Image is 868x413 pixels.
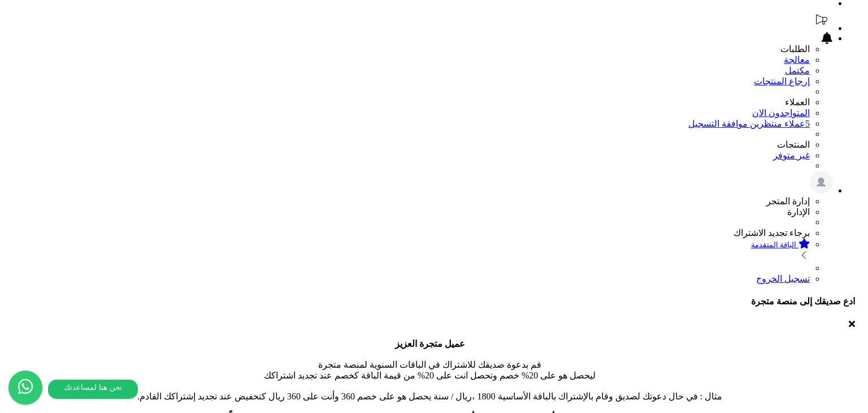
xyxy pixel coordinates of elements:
a: تحديثات المنصة [810,23,832,33]
span: 5 [805,119,810,128]
a: معالجة [5,54,810,65]
li: الطلبات [5,44,810,54]
h4: ادع صديقك إلى منصة متجرة [5,296,855,307]
a: المتواجدون الان [752,108,810,118]
span: إدارة المتجر [766,196,810,206]
a: تسجيل الخروج [756,274,810,283]
a: 5عملاء منتظرين موافقة التسجيل [688,119,810,128]
li: الإدارة [5,206,810,217]
a: الباقة المتقدمة [5,238,810,263]
a: إرجاع المنتجات [754,76,810,86]
li: العملاء [5,97,810,107]
a: غير متوفر [773,150,810,160]
li: برجاء تجديد الاشتراك [5,227,810,238]
b: عميل متجرة العزيز [395,339,465,349]
a: مكتمل [785,66,810,75]
li: المنتجات [5,139,810,150]
small: الباقة المتقدمة [751,240,796,249]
